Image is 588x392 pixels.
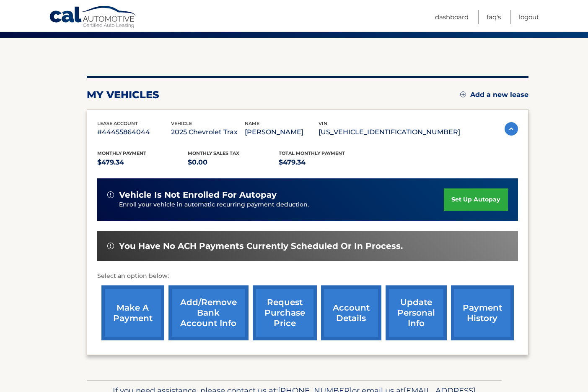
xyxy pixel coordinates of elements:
[279,157,370,168] p: $479.34
[119,190,277,200] span: vehicle is not enrolled for autopay
[87,89,159,101] h2: my vehicles
[119,200,444,209] p: Enroll your vehicle in automatic recurring payment deduction.
[101,285,164,340] a: make a payment
[319,120,327,126] span: vin
[97,120,138,126] span: lease account
[49,5,137,30] a: Cal Automotive
[97,150,146,156] span: Monthly Payment
[97,126,171,138] p: #44455864044
[321,285,381,340] a: account details
[386,285,447,340] a: update personal info
[319,126,460,138] p: [US_VEHICLE_IDENTIFICATION_NUMBER]
[460,91,528,99] a: Add a new lease
[188,157,279,168] p: $0.00
[171,120,192,126] span: vehicle
[107,243,114,249] img: alert-white.svg
[435,10,469,24] a: Dashboard
[119,241,403,251] span: You have no ACH payments currently scheduled or in process.
[519,10,539,24] a: Logout
[97,271,518,281] p: Select an option below:
[279,150,345,156] span: Total Monthly Payment
[107,191,114,198] img: alert-white.svg
[487,10,501,24] a: FAQ's
[245,126,319,138] p: [PERSON_NAME]
[451,285,514,340] a: payment history
[460,91,466,97] img: add.svg
[245,120,259,126] span: name
[168,285,249,340] a: Add/Remove bank account info
[505,122,518,136] img: accordion-active.svg
[188,150,239,156] span: Monthly sales Tax
[97,157,188,168] p: $479.34
[444,188,508,211] a: set up autopay
[253,285,317,340] a: request purchase price
[171,126,245,138] p: 2025 Chevrolet Trax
